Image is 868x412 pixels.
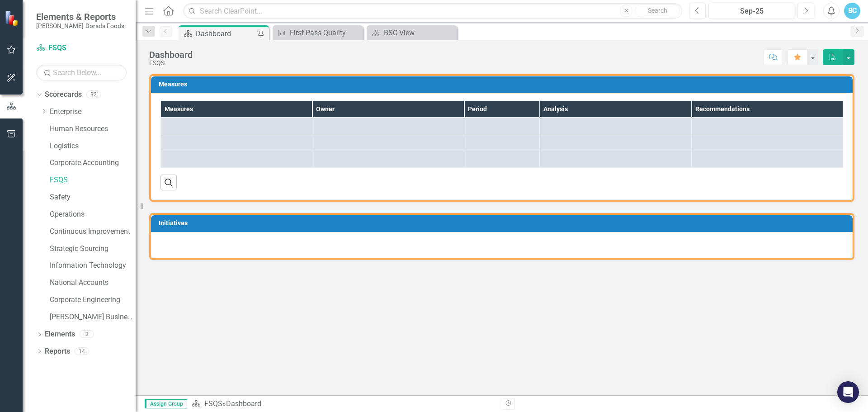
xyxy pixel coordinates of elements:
div: BSC View [384,27,455,38]
a: Corporate Accounting [50,158,136,168]
a: Continuous Improvement [50,227,136,237]
a: Scorecards [45,90,82,100]
div: Sep-25 [712,6,792,17]
span: Assign Group [145,399,187,408]
input: Search ClearPoint... [183,3,682,19]
a: Strategic Sourcing [50,244,136,254]
a: Information Technology [50,260,136,271]
a: BSC View [369,27,455,38]
a: FSQS [204,399,222,408]
button: Search [635,5,680,17]
div: 3 [80,331,94,338]
a: Corporate Engineering [50,295,136,305]
span: Search [648,7,667,14]
div: 32 [86,91,101,99]
a: Reports [45,346,70,357]
a: First Pass Quality [275,27,361,38]
a: National Accounts [50,278,136,288]
small: [PERSON_NAME]-Dorada Foods [36,22,124,29]
div: » [192,399,495,409]
div: FSQS [149,60,193,66]
h3: Measures [159,81,848,88]
a: FSQS [36,43,127,53]
a: Enterprise [50,107,136,117]
a: FSQS [50,175,136,185]
div: Open Intercom Messenger [837,381,859,403]
button: Sep-25 [708,3,795,19]
h3: Initiatives [159,220,848,227]
div: Dashboard [226,399,261,408]
a: Logistics [50,141,136,152]
a: Elements [45,329,75,340]
img: ClearPoint Strategy [5,10,20,26]
a: [PERSON_NAME] Business Unit [50,312,136,322]
a: Human Resources [50,124,136,134]
a: Operations [50,209,136,220]
button: BC [844,3,860,19]
input: Search Below... [36,65,127,81]
span: Elements & Reports [36,11,124,22]
div: First Pass Quality [290,27,361,38]
div: Dashboard [149,50,193,60]
div: Dashboard [196,28,255,39]
a: Safety [50,192,136,203]
div: 14 [75,347,89,355]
